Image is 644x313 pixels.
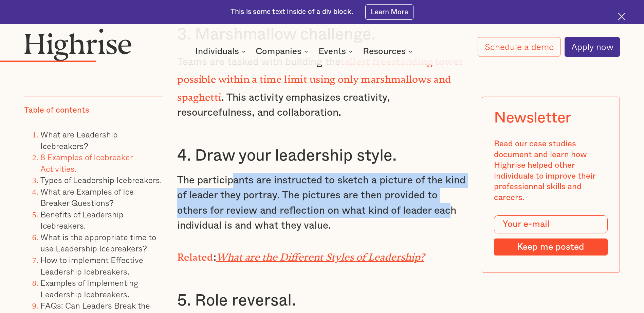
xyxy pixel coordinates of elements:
[40,208,124,232] a: Benefits of Leadership Icebreakers.
[318,47,355,55] div: Events
[195,47,248,55] div: Individuals
[40,253,143,278] a: How to implement Effective Leadership Icebreakers.
[494,109,571,127] div: Newsletter
[318,47,346,55] div: Events
[40,276,139,300] a: Examples of Implementing Leadership Icebreakers.
[177,291,466,311] h3: 5. Role reversal.
[494,238,607,256] input: Keep me posted
[363,47,406,55] div: Resources
[40,231,156,255] a: What is the appropriate time to use Leadership Icebreakers?
[177,247,466,265] p: :
[363,47,415,55] div: Resources
[24,28,132,61] img: Highrise logo
[40,128,118,152] a: What are Leadership Icebreakers?
[494,215,607,256] form: Modal Form
[216,251,424,258] a: What are the Different Styles of Leadership?
[195,47,239,55] div: Individuals
[365,4,414,20] a: Learn More
[565,37,620,57] a: Apply now
[177,146,466,166] h3: 4. Draw your leadership style.
[177,173,466,233] p: The participants are instructed to sketch a picture of the kind of leader they portray. The pictu...
[40,174,162,186] a: Types of Leadership Icebreakers.
[256,47,301,55] div: Companies
[494,215,607,233] input: Your e-mail
[177,56,463,98] strong: tallest freestanding tower possible within a time limit using only marshmallows and spaghetti
[618,13,626,20] img: Cross icon
[177,251,213,258] strong: Related
[256,47,310,55] div: Companies
[40,185,134,209] a: What are Examples of Ice Breaker Questions?
[231,7,353,17] div: This is some text inside of a div block.
[494,139,607,203] div: Read our case studies document and learn how Highrise helped other individuals to improve their p...
[177,52,466,120] p: Teams are tasked with building the . This activity emphasizes creativity, resourcefulness, and co...
[478,37,560,56] a: Schedule a demo
[40,151,133,175] a: 8 Examples of Icebreaker Activities.
[24,105,89,116] div: Table of contents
